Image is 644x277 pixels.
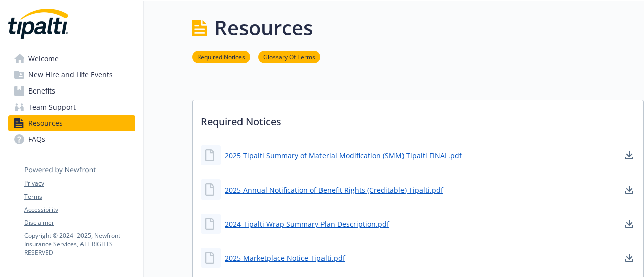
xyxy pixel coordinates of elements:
a: 2024 Tipalti Wrap Summary Plan Description.pdf [225,219,389,229]
a: Required Notices [192,52,250,61]
a: 2025 Marketplace Notice Tipalti.pdf [225,253,345,263]
a: 2025 Annual Notification of Benefit Rights (Creditable) Tipalti.pdf [225,184,443,195]
a: download document [623,252,635,264]
span: Team Support [28,99,76,115]
a: download document [623,183,635,196]
p: Required Notices [193,100,643,137]
span: Welcome [28,51,59,67]
a: Disclaimer [24,218,135,227]
span: New Hire and Life Events [28,67,113,83]
a: download document [623,149,635,161]
a: Privacy [24,179,135,188]
span: Benefits [28,83,55,99]
a: Terms [24,192,135,201]
a: Accessibility [24,205,135,214]
a: Benefits [8,83,135,99]
h1: Resources [214,13,313,43]
a: 2025 Tipalti Summary of Material Modification (SMM) Tipalti FINAL.pdf [225,150,462,161]
a: FAQs [8,131,135,147]
a: download document [623,218,635,230]
a: Glossary Of Terms [258,52,320,61]
a: New Hire and Life Events [8,67,135,83]
p: Copyright © 2024 - 2025 , Newfront Insurance Services, ALL RIGHTS RESERVED [24,231,135,257]
a: Team Support [8,99,135,115]
a: Welcome [8,51,135,67]
span: FAQs [28,131,45,147]
a: Resources [8,115,135,131]
span: Resources [28,115,63,131]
